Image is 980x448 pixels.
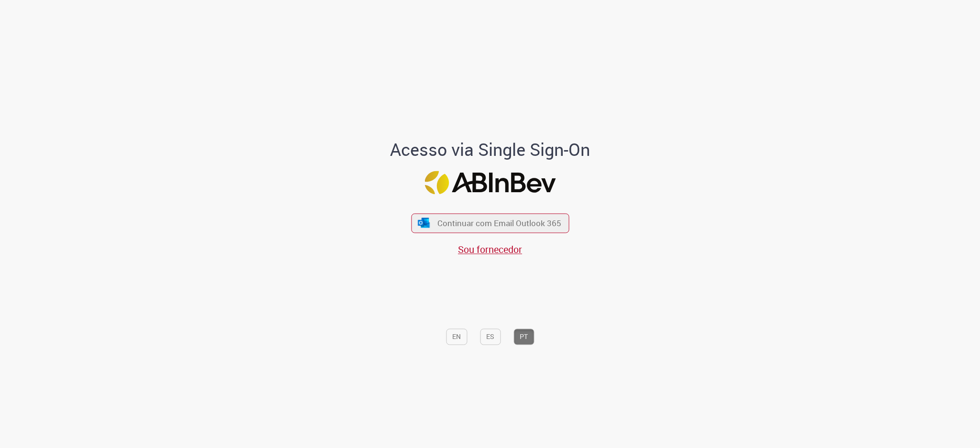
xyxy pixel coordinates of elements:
button: ES [480,329,501,345]
h1: Acesso via Single Sign-On [357,141,623,160]
a: Sou fornecedor [458,243,522,256]
button: PT [513,329,534,345]
img: ícone Azure/Microsoft 360 [417,218,431,228]
button: ícone Azure/Microsoft 360 Continuar com Email Outlook 365 [411,213,569,233]
img: Logo ABInBev [424,171,556,194]
span: Continuar com Email Outlook 365 [437,218,561,229]
button: EN [446,329,467,345]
